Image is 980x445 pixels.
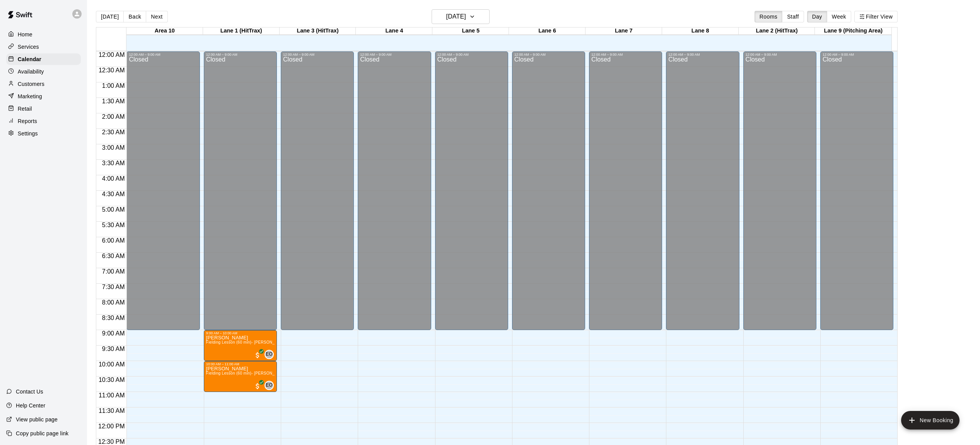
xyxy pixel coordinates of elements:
div: Settings [6,128,81,139]
span: 10:30 AM [97,377,127,383]
div: 12:00 AM – 9:00 AM [283,53,352,56]
div: 12:00 AM – 9:00 AM [591,53,660,56]
p: Reports [18,117,37,125]
div: 12:00 AM – 9:00 AM [668,53,737,56]
span: 10:00 AM [97,361,127,368]
span: 12:00 PM [96,423,126,430]
a: Retail [6,103,81,115]
div: Lane 9 (Pitching Area) [815,27,891,35]
button: [DATE] [96,11,124,22]
button: add [901,411,960,430]
div: Closed [668,56,737,333]
div: 9:00 AM – 10:00 AM: Fielding Lesson (60 min)- Eric Opelski [204,330,277,361]
button: Filter View [854,11,898,22]
div: Lane 8 [662,27,739,35]
span: 2:00 AM [100,113,127,120]
p: Contact Us [16,388,43,395]
button: Back [123,11,146,22]
div: 9:00 AM – 10:00 AM [206,331,275,335]
div: Lane 2 (HitTrax) [739,27,815,35]
p: Services [18,43,39,51]
span: 11:00 AM [97,392,127,399]
span: 7:00 AM [100,268,127,275]
a: Customers [6,78,81,90]
span: Fielding Lesson (60 min)- [PERSON_NAME] [206,340,288,344]
span: All customers have paid [254,382,261,390]
span: 3:00 AM [100,144,127,151]
div: 12:00 AM – 9:00 AM: Closed [820,51,893,330]
div: 12:00 AM – 9:00 AM [206,53,275,56]
div: Lane 4 [356,27,432,35]
a: Availability [6,66,81,77]
span: 9:30 AM [100,346,127,352]
div: Closed [206,56,275,333]
p: Calendar [18,55,41,63]
div: 12:00 AM – 9:00 AM: Closed [435,51,508,330]
button: Week [827,11,851,22]
span: 4:30 AM [100,191,127,197]
p: Availability [18,68,44,75]
span: 12:30 PM [96,438,126,445]
a: Marketing [6,91,81,102]
h6: [DATE] [446,11,466,22]
div: 10:00 AM – 11:00 AM [206,362,275,366]
div: 12:00 AM – 9:00 AM: Closed [666,51,739,330]
div: Closed [437,56,506,333]
span: 6:30 AM [100,253,127,259]
div: 12:00 AM – 9:00 AM: Closed [589,51,662,330]
span: 1:30 AM [100,98,127,104]
span: EO [266,382,273,389]
div: 12:00 AM – 9:00 AM: Closed [126,51,200,330]
button: Next [146,11,167,22]
div: Eric Opelski [265,350,274,359]
p: Home [18,31,32,38]
div: Lane 1 (HitTrax) [203,27,280,35]
div: 12:00 AM – 9:00 AM [823,53,891,56]
p: View public page [16,416,58,423]
span: Fielding Lesson (60 min)- [PERSON_NAME] [206,371,288,375]
span: 5:00 AM [100,206,127,213]
span: 7:30 AM [100,284,127,290]
p: Help Center [16,402,45,409]
a: Home [6,29,81,40]
a: Reports [6,115,81,127]
span: 3:30 AM [100,160,127,166]
span: 6:00 AM [100,237,127,244]
button: [DATE] [432,9,490,24]
button: Rooms [755,11,782,22]
div: 12:00 AM – 9:00 AM [360,53,429,56]
div: Closed [283,56,352,333]
span: 12:00 AM [97,51,127,58]
span: All customers have paid [254,351,261,359]
div: Lane 7 [586,27,662,35]
div: Closed [129,56,197,333]
div: Closed [360,56,429,333]
span: 8:00 AM [100,299,127,306]
a: Calendar [6,53,81,65]
span: 12:30 AM [97,67,127,74]
div: Lane 6 [509,27,586,35]
span: 5:30 AM [100,222,127,228]
div: 12:00 AM – 9:00 AM: Closed [512,51,585,330]
span: 8:30 AM [100,315,127,321]
div: 12:00 AM – 9:00 AM: Closed [204,51,277,330]
span: 4:00 AM [100,175,127,182]
div: Closed [514,56,583,333]
div: Lane 3 (HitTrax) [280,27,356,35]
div: Eric Opelski [265,381,274,390]
div: 12:00 AM – 9:00 AM [437,53,506,56]
div: Closed [746,56,814,333]
a: Services [6,41,81,53]
p: Marketing [18,92,42,100]
div: Lane 5 [432,27,509,35]
p: Copy public page link [16,430,68,437]
div: 12:00 AM – 9:00 AM: Closed [358,51,431,330]
span: 2:30 AM [100,129,127,135]
span: EO [266,351,273,358]
button: Staff [782,11,804,22]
